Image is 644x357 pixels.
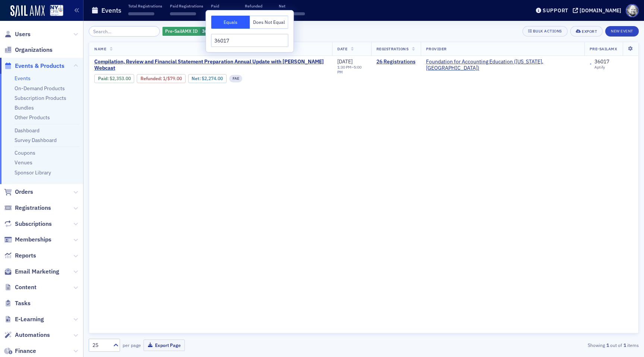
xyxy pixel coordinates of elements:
[533,29,562,33] div: Bulk Actions
[50,5,63,16] img: SailAMX
[15,268,59,276] span: Email Marketing
[15,236,51,244] span: Memberships
[337,64,362,75] time: 5:00 PM
[98,76,107,81] a: Paid
[15,95,66,101] a: Subscription Products
[4,204,51,212] a: Registrations
[376,59,416,65] a: 26 Registrations
[170,3,203,9] p: Paid Registrations
[211,3,237,9] p: Paid
[15,204,51,212] span: Registrations
[15,30,31,38] span: Users
[594,65,609,70] div: Aptify
[15,127,40,134] a: Dashboard
[15,220,52,228] span: Subscriptions
[15,137,57,143] a: Survey Dashboard
[167,76,182,81] span: $79.00
[523,26,568,37] button: Bulk Actions
[279,3,305,9] p: Net
[94,59,327,72] span: Compilation, Review and Financial Statement Preparation Annual Update with Renee Rampulla Webcast
[426,59,579,72] a: Foundation for Accounting Education ([US_STATE], [GEOGRAPHIC_DATA])
[570,26,603,37] button: Export
[211,16,250,29] button: Equals
[594,59,609,65] div: 36017
[128,12,154,15] span: ‌
[15,85,65,92] a: On-Demand Products
[128,3,162,9] p: Total Registrations
[192,76,202,81] span: Net :
[229,75,243,82] div: FAE
[4,30,31,38] a: Users
[15,315,44,323] span: E-Learning
[573,8,624,13] button: [DOMAIN_NAME]
[337,46,347,51] span: Date
[15,104,34,111] a: Bundles
[376,46,409,51] span: Registrations
[202,28,215,34] span: 36017
[4,62,64,70] a: Events & Products
[92,341,109,349] div: 25
[15,149,35,156] a: Coupons
[543,7,568,14] div: Support
[626,4,639,17] span: Profile
[4,220,52,228] a: Subscriptions
[94,59,327,72] a: Compilation, Review and Financial Statement Preparation Annual Update with [PERSON_NAME] Webcast
[4,299,31,307] a: Tasks
[10,5,45,17] img: SailAMX
[15,169,51,176] a: Sponsor Library
[426,59,579,72] span: Foundation for Accounting Education (New York, NY)
[110,76,131,81] span: $2,353.00
[101,6,121,15] h1: Events
[622,342,627,348] strong: 1
[4,347,36,355] a: Finance
[4,315,44,323] a: E-Learning
[605,342,610,348] strong: 1
[137,74,185,83] div: Refunded: 27 - $235300
[141,76,161,81] a: Refunded
[590,46,618,51] span: Pre-SailAMX
[15,331,50,339] span: Automations
[15,159,32,166] a: Venues
[4,331,50,339] a: Automations
[580,7,621,14] div: [DOMAIN_NAME]
[337,65,366,75] div: –
[4,268,59,276] a: Email Marketing
[4,236,51,244] a: Memberships
[605,27,639,34] a: New Event
[15,188,33,196] span: Orders
[143,339,185,351] button: Export Page
[461,342,639,348] div: Showing out of items
[15,252,36,260] span: Reports
[188,74,227,83] div: Net: $227400
[590,61,592,67] span: •
[123,342,141,348] label: per page
[89,26,160,37] input: Search…
[141,76,163,81] span: :
[15,299,31,307] span: Tasks
[245,3,271,9] p: Refunded
[98,76,110,81] span: :
[162,27,226,36] div: 36017
[582,29,597,34] div: Export
[15,283,37,291] span: Content
[165,28,198,34] span: Pre-SailAMX ID
[15,347,36,355] span: Finance
[4,283,37,291] a: Content
[45,5,63,18] a: View Homepage
[94,46,106,51] span: Name
[605,26,639,37] button: New Event
[426,46,447,51] span: Provider
[170,12,196,15] span: ‌
[15,46,53,54] span: Organizations
[4,252,36,260] a: Reports
[337,58,353,65] span: [DATE]
[15,114,50,121] a: Other Products
[250,16,288,29] button: Does Not Equal
[94,74,134,83] div: Paid: 27 - $235300
[4,46,53,54] a: Organizations
[202,76,223,81] span: $2,274.00
[337,64,351,70] time: 1:30 PM
[15,62,64,70] span: Events & Products
[4,188,33,196] a: Orders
